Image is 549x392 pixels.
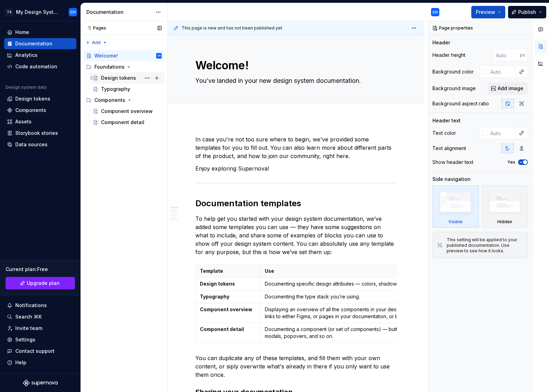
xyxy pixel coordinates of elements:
[181,25,283,31] span: This page is new and has not been published yet.
[432,39,450,46] div: Header
[488,127,516,139] input: Auto
[15,118,32,125] div: Assets
[15,63,57,70] div: Code automation
[101,119,144,126] div: Component detail
[447,237,523,254] div: This setting will be applied to your published documentation. Use preview to see how it looks.
[15,302,47,309] div: Notifications
[432,9,438,15] div: CH
[6,277,75,289] a: Upgrade plan
[83,50,164,128] div: Page tree
[4,311,76,322] button: Search ⌘K
[488,82,528,95] button: Add image
[6,266,75,273] div: Current plan : Free
[15,29,29,36] div: Home
[265,293,440,300] p: Documenting the type stack you’re using.
[432,52,465,59] div: Header height
[195,164,397,173] p: Enjoy exploring Supernova!
[200,306,252,312] strong: Component overview
[6,85,47,90] div: Design system data
[15,40,52,47] div: Documentation
[15,348,54,355] div: Contact support
[195,198,397,209] h2: Documentation templates
[4,357,76,368] button: Help
[195,135,397,160] p: In case you're not too sure where to begin, we've provided some templates for you to fill out. Yo...
[94,52,118,59] div: Welcome!
[23,380,58,386] svg: Supernova Logo
[83,61,164,72] div: Foundations
[4,105,76,116] a: Components
[101,108,153,115] div: Component overview
[4,346,76,357] button: Contact support
[15,313,42,320] div: Search ⌘K
[4,61,76,72] a: Code automation
[488,66,516,78] input: Auto
[101,86,130,93] div: Typography
[432,130,456,137] div: Text color
[16,9,60,16] div: My Design System
[493,49,520,61] input: Auto
[94,97,125,104] div: Components
[432,185,479,228] div: Visible
[195,354,397,379] p: You can duplicate any of these templates, and fill them with your own content, or siply overwrite...
[194,57,395,74] textarea: Welcome!
[4,93,76,104] a: Design tokens
[194,75,395,86] textarea: You’ve landed in your new design system documentation.
[4,50,76,61] a: Analytics
[4,139,76,150] a: Data sources
[520,52,525,58] p: px
[5,8,13,16] div: TS
[15,141,48,148] div: Data sources
[432,117,461,124] div: Header text
[4,116,76,127] a: Assets
[432,100,489,107] div: Background aspect ratio
[15,95,50,102] div: Design tokens
[507,159,515,165] label: Yes
[90,84,164,95] a: Typography
[15,325,42,332] div: Invite team
[195,215,397,256] p: To help get you started with your design system documentation, we’ve added some templates you can...
[265,280,440,287] p: Documenting specific design attributes — colors, shadows, radii, and so on.
[94,63,125,70] div: Foundations
[476,9,495,16] span: Preview
[83,50,164,61] a: Welcome!CH
[70,9,76,15] div: CH
[15,130,58,137] div: Storybook stories
[200,281,235,287] strong: Design tokens
[83,95,164,106] div: Components
[265,306,440,320] p: Displaying an overview of all the components in your design system, with links to either Figma, o...
[158,52,161,59] div: CH
[200,294,229,299] strong: Typography
[432,159,473,166] div: Show header text
[1,5,79,19] button: TSMy Design SystemCH
[432,85,476,92] div: Background image
[101,75,136,81] div: Design tokens
[200,268,256,275] p: Template
[15,359,26,366] div: Help
[482,185,528,228] div: Hidden
[432,145,466,152] div: Text alignment
[86,9,152,16] div: Documentation
[90,72,164,84] a: Design tokens
[432,68,474,75] div: Background color
[92,40,101,45] span: Add
[15,107,46,114] div: Components
[4,38,76,49] a: Documentation
[497,219,512,225] div: Hidden
[471,6,505,18] button: Preview
[4,334,76,345] a: Settings
[432,176,471,183] div: Side navigation
[90,106,164,117] a: Component overview
[498,85,523,92] span: Add image
[90,117,164,128] a: Component detail
[265,326,440,340] p: Documenting a component (or set of components) — buttons, input fields, modals, popovers, and so on.
[83,25,106,31] div: Pages
[4,323,76,334] a: Invite team
[518,9,536,16] span: Publish
[4,128,76,139] a: Storybook stories
[4,300,76,311] button: Notifications
[508,6,546,18] button: Publish
[448,219,463,225] div: Visible
[4,27,76,38] a: Home
[200,326,244,332] strong: Component detail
